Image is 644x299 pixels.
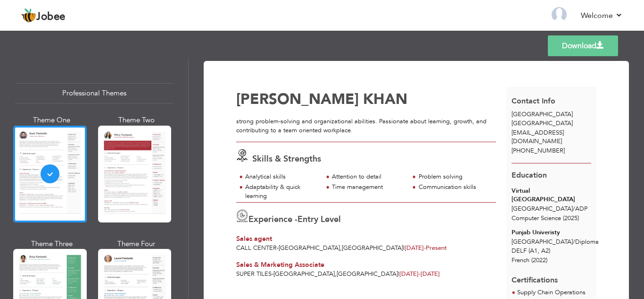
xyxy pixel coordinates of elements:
span: Present [405,244,447,252]
span: / [573,205,575,213]
div: Communication skills [419,183,491,192]
span: Sales & Marketing Associate [236,260,324,269]
span: [EMAIL_ADDRESS][DOMAIN_NAME] [512,128,564,146]
span: / [573,238,575,246]
span: [GEOGRAPHIC_DATA] [512,110,573,119]
span: [DATE] [405,244,426,252]
span: Certifications [512,268,558,286]
span: [PHONE_NUMBER] [512,146,565,155]
span: [DATE] [399,270,440,278]
span: [GEOGRAPHIC_DATA] ADP [512,205,587,213]
div: Attention to detail [332,172,404,181]
span: [GEOGRAPHIC_DATA] [337,270,398,278]
div: Time management [332,183,404,192]
span: (2022) [531,256,547,265]
div: Theme Two [100,115,173,125]
img: Profile Img [552,7,567,22]
div: Theme Three [15,239,89,249]
span: [GEOGRAPHIC_DATA] [342,244,403,252]
div: Virtual [GEOGRAPHIC_DATA] [512,187,591,204]
span: Contact Info [512,96,555,106]
span: - [419,270,421,278]
span: Super Tiles [236,270,272,278]
div: Adaptability & quick learning [245,183,317,200]
label: Entry Level [297,214,341,226]
span: [GEOGRAPHIC_DATA] [273,270,335,278]
div: Analytical skills [245,172,317,181]
span: - [272,270,273,278]
span: Sales agent [236,234,272,243]
span: Jobee [36,12,66,22]
span: - [424,244,426,252]
span: French [512,256,529,265]
a: Welcome [581,10,623,21]
span: Computer Science [512,214,561,222]
span: - [277,244,279,252]
span: | [398,270,399,278]
span: [GEOGRAPHIC_DATA] [279,244,340,252]
div: Theme One [15,115,89,125]
span: [GEOGRAPHIC_DATA] Diploma DELF (A1, A2) [512,238,599,255]
span: , [340,244,342,252]
div: strong problem-solving and organizational abilities. Passionate about learning, growth, and contr... [236,117,496,135]
a: Download [548,35,618,56]
a: Jobee [21,8,66,23]
span: Education [512,170,547,180]
div: Professional Themes [15,83,173,103]
span: , [335,270,337,278]
span: (2025) [563,214,579,222]
div: Punjab Univeristy [512,228,591,237]
span: Supply Chain Operations [517,288,586,297]
span: [PERSON_NAME] [236,89,359,109]
span: Call center [236,244,277,252]
div: Theme Four [100,239,173,249]
span: [GEOGRAPHIC_DATA] [512,119,573,128]
div: Problem solving [419,172,491,181]
span: KHAN [363,89,407,109]
img: jobee.io [21,8,36,23]
span: | [403,244,405,252]
span: Skills & Strengths [252,153,321,165]
span: Experience - [248,214,297,225]
span: [DATE] [399,270,421,278]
